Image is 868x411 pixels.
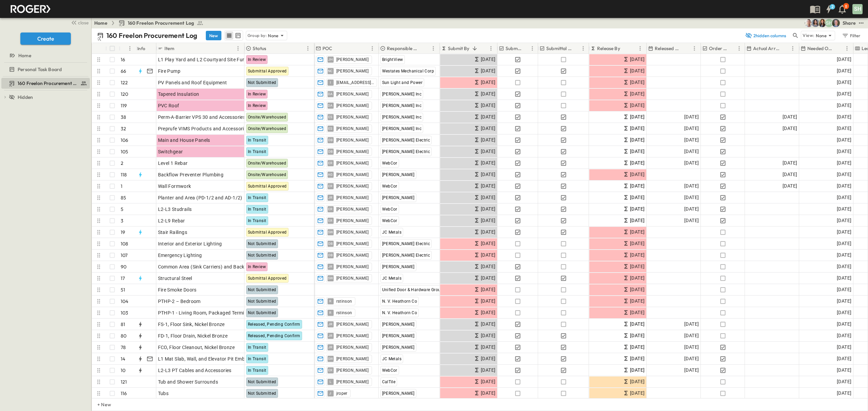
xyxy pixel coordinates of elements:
[248,241,276,246] span: Not Submitted
[837,228,851,236] span: [DATE]
[837,205,851,213] span: [DATE]
[248,32,267,39] p: Group by:
[630,309,645,317] span: [DATE]
[636,44,644,52] button: Menu
[248,103,266,108] span: In Review
[126,44,134,52] button: Menu
[382,69,434,73] span: Westates Mechanical Corp
[158,217,185,224] span: L2-L9 Rebar
[20,33,71,45] button: Create
[248,264,266,269] span: In Review
[630,113,645,121] span: [DATE]
[328,59,333,60] span: JH
[328,105,333,106] span: DA
[422,45,429,52] button: Sort
[837,194,851,201] span: [DATE]
[121,79,128,86] p: 122
[328,128,333,129] span: ES
[158,137,210,144] span: Main and House Panels
[630,148,645,155] span: [DATE]
[328,186,333,186] span: ER
[336,276,369,281] span: [PERSON_NAME]
[630,228,645,236] span: [DATE]
[382,184,397,189] span: WebCor
[382,276,402,281] span: JC Metals
[471,45,478,52] button: Sort
[382,241,430,246] span: [PERSON_NAME] Electric
[328,220,333,221] span: ER
[94,20,208,26] nav: breadcrumbs
[328,94,333,94] span: DA
[382,126,422,131] span: [PERSON_NAME] Inc
[684,205,699,213] span: [DATE]
[158,171,224,178] span: Backflow Preventer Plumbing
[328,232,333,232] span: SW
[382,253,430,258] span: [PERSON_NAME] Electric
[837,148,851,155] span: [DATE]
[336,149,369,154] span: [PERSON_NAME]
[837,182,851,190] span: [DATE]
[481,217,495,224] span: [DATE]
[248,149,267,154] span: In Transit
[684,194,699,201] span: [DATE]
[121,194,126,201] p: 85
[382,310,417,315] span: N. V. Heathorn Co
[118,20,204,26] a: 160 Freelon Procurement Log
[158,56,263,63] span: L1 Play Yard and L2 Courtyard Site Furnishings
[158,183,191,190] span: Wall Formwork
[837,67,851,75] span: [DATE]
[1,78,90,89] div: 160 Freelon Procurement Logtest
[248,80,276,85] span: Not Submitted
[248,276,287,281] span: Submittal Approved
[336,218,369,223] span: [PERSON_NAME]
[481,67,495,75] span: [DATE]
[248,299,276,304] span: Not Submitted
[684,113,699,121] span: [DATE]
[845,4,847,9] p: 8
[121,217,123,224] p: 3
[18,52,31,59] span: Home
[481,309,495,317] span: [DATE]
[382,161,397,166] span: WebCor
[368,44,376,52] button: Menu
[630,274,645,282] span: [DATE]
[336,126,369,131] span: [PERSON_NAME]
[121,171,127,178] p: 118
[336,299,352,304] span: rstinson
[1,79,88,88] a: 160 Freelon Procurement Log
[837,274,851,282] span: [DATE]
[248,57,266,62] span: In Review
[630,286,645,294] span: [DATE]
[481,228,495,236] span: [DATE]
[781,45,789,52] button: Sort
[158,286,197,293] span: Fire Smoke Doors
[336,57,369,62] span: [PERSON_NAME]
[336,230,369,235] span: [PERSON_NAME]
[481,125,495,132] span: [DATE]
[735,44,743,52] button: Menu
[68,18,90,27] button: close
[158,263,307,270] span: Common Area (Sink Carriers) and Back of House Plumbing Fixtures
[842,32,861,39] div: Filter
[94,20,107,26] a: Home
[121,206,123,213] p: 5
[630,182,645,190] span: [DATE]
[121,183,122,190] p: 1
[630,159,645,167] span: [DATE]
[336,207,369,212] span: [PERSON_NAME]
[336,91,369,97] span: [PERSON_NAME]
[382,80,423,85] span: Sun Light and Power
[630,205,645,213] span: [DATE]
[852,4,863,14] div: SH
[630,240,645,247] span: [DATE]
[1,65,88,74] a: Personal Task Board
[630,56,645,63] span: [DATE]
[248,230,287,235] span: Submittal Approved
[825,19,833,27] div: Steven Habon (shabon@guzmangc.com)
[837,125,851,132] span: [DATE]
[336,241,369,246] span: [PERSON_NAME]
[837,136,851,144] span: [DATE]
[487,44,495,52] button: Menu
